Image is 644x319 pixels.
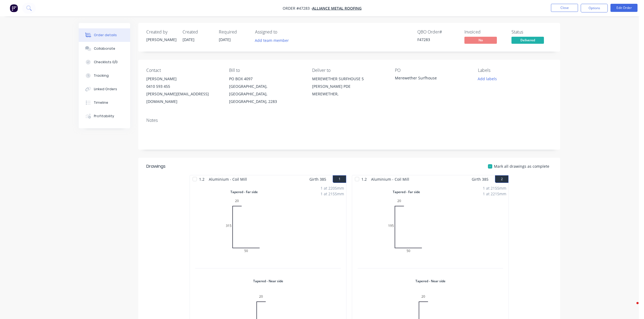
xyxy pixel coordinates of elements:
button: Collaborate [79,42,130,55]
div: Required [219,29,249,35]
button: Close [551,4,578,12]
div: [PERSON_NAME]0410 593 455[PERSON_NAME][EMAIL_ADDRESS][DOMAIN_NAME] [146,75,220,105]
span: Order #47283 - [283,6,312,11]
div: Merewether Surfhouse [395,75,463,83]
a: ALLIANCE METAL ROOFING [312,6,362,11]
div: Collaborate [94,46,115,51]
button: Checklists 0/0 [79,55,130,69]
div: 1 at 2205mm [321,185,344,191]
div: Labels [478,68,552,73]
div: [PERSON_NAME] [146,37,176,42]
div: [PERSON_NAME][EMAIL_ADDRESS][DOMAIN_NAME] [146,90,220,105]
div: MEREWETHER, [312,90,386,98]
div: [GEOGRAPHIC_DATA], [GEOGRAPHIC_DATA], [GEOGRAPHIC_DATA], 2283 [229,83,303,105]
button: 1 [333,175,346,183]
button: Add labels [475,75,500,82]
span: [DATE] [183,37,194,42]
div: Deliver to [312,68,386,73]
div: MEREWETHER SURFHOUSE 5 [PERSON_NAME] PDE [312,75,386,90]
span: [DATE] [219,37,231,42]
div: PO BOX 4097[GEOGRAPHIC_DATA], [GEOGRAPHIC_DATA], [GEOGRAPHIC_DATA], 2283 [229,75,303,105]
div: Contact [146,68,220,73]
span: Aluminium - Coil Mill [369,175,411,183]
div: 1 at 2155mm [321,191,344,197]
button: Profitability [79,109,130,123]
div: 1 at 2155mm [483,185,506,191]
button: Tracking [79,69,130,82]
div: PO BOX 4097 [229,75,303,83]
span: Girth 385 [309,175,326,183]
button: 2 [495,175,508,183]
div: Timeline [94,100,108,105]
div: Invoiced [464,29,505,35]
button: Add team member [252,37,292,44]
span: 1.2 [197,175,207,183]
div: [PERSON_NAME] [146,75,220,83]
img: Factory [10,4,18,12]
span: Aluminium - Coil Mill [207,175,249,183]
div: Order details [94,33,117,38]
div: Bill to [229,68,303,73]
span: No [464,37,497,43]
span: 1.2 [359,175,369,183]
button: Add team member [255,37,292,44]
button: Options [581,4,608,12]
div: PO [395,68,469,73]
div: 0410 593 455 [146,83,220,90]
div: Profitability [94,114,114,119]
button: Edit Order [610,4,638,12]
div: Linked Orders [94,87,117,92]
div: Drawings [146,163,166,170]
div: MEREWETHER SURFHOUSE 5 [PERSON_NAME] PDEMEREWETHER, [312,75,386,98]
div: QBO Order # [417,29,458,35]
div: Created by [146,29,176,35]
div: Checklists 0/0 [94,60,118,65]
div: Created [183,29,212,35]
div: F47283 [417,37,458,42]
span: Mark all drawings as complete [494,163,549,169]
div: Status [511,29,552,35]
div: Notes [146,118,552,123]
button: Timeline [79,96,130,109]
div: Assigned to [255,29,309,35]
button: Linked Orders [79,82,130,96]
button: Order details [79,28,130,42]
iframe: Intercom live chat [626,301,639,314]
span: Delivered [511,37,544,43]
button: Delivered [511,37,544,45]
div: Tracking [94,73,109,78]
span: Girth 385 [472,175,488,183]
div: 1 at 2215mm [483,191,506,197]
